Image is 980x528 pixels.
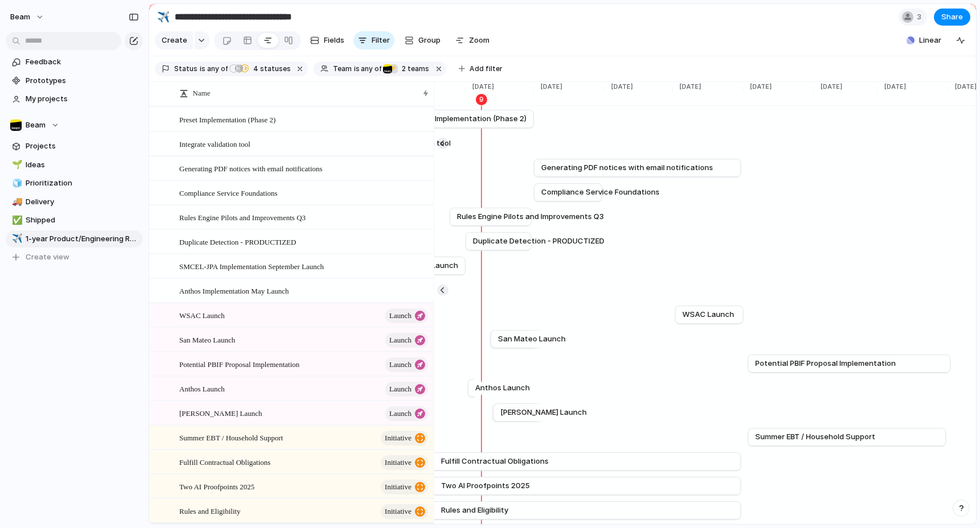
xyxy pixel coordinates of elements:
[381,480,428,494] button: initiative
[10,159,22,171] button: 🌱
[154,8,172,26] button: ✈️
[26,141,139,152] span: Projects
[389,381,411,397] span: launch
[26,56,139,68] span: Feedback
[682,309,734,320] span: WSAC Launch
[26,75,139,86] span: Prototypes
[6,249,143,266] button: Create view
[673,82,705,92] span: [DATE]
[179,211,306,224] span: Rules Engine Pilots and Improvements Q3
[324,35,344,46] span: Fields
[6,90,143,108] a: My projects
[470,64,503,74] span: Add filter
[179,235,296,248] span: Duplicate Detection - PRODUCTIZED
[500,404,540,421] a: [PERSON_NAME] Launch
[466,82,497,92] span: [DATE]
[743,82,775,92] span: [DATE]
[381,504,428,519] button: initiative
[155,31,193,49] button: Create
[6,175,143,192] a: 🧊Prioritization
[498,331,538,348] a: San Mateo Launch
[26,119,46,131] span: Beam
[902,32,946,49] button: Linear
[755,428,938,445] a: Summer EBT / Household Support
[541,187,660,198] span: Compliance Service Foundations
[353,31,394,49] button: Filter
[919,35,941,46] span: Linear
[682,306,736,323] a: WSAC Launch
[385,308,428,323] button: launch
[360,64,382,74] span: any of
[179,162,323,175] span: Generating PDF notices with email notifications
[441,456,549,467] span: Fulfill Contractual Obligations
[12,177,20,190] div: 🧊
[174,64,197,74] span: Status
[755,431,875,443] span: Summer EBT / Household Support
[385,455,411,471] span: initiative
[398,64,429,74] span: teams
[385,333,428,348] button: launch
[205,64,228,74] span: any of
[6,138,143,155] a: Projects
[441,505,508,516] span: Rules and Eligibility
[398,64,407,73] span: 2
[10,214,22,226] button: ✅
[352,63,384,75] button: isany of
[457,211,604,222] span: Rules Engine Pilots and Improvements Q3
[179,308,225,321] span: WSAC Launch
[179,259,324,273] span: SMCEL-JPA Implementation September Launch
[473,233,524,250] a: Duplicate Detection - PRODUCTIZED
[26,159,139,171] span: Ideas
[354,64,360,74] span: is
[814,82,846,92] span: [DATE]
[399,31,446,49] button: Group
[418,35,440,46] span: Group
[26,233,139,245] span: 1-year Product/Engineering Roadmap
[452,61,509,77] button: Add filter
[473,236,604,247] span: Duplicate Detection - PRODUCTIZED
[389,406,411,422] span: launch
[389,357,411,373] span: launch
[6,72,143,89] a: Prototypes
[250,64,260,73] span: 4
[6,230,143,247] a: ✈️1-year Product/Engineering Roadmap
[10,233,22,245] button: ✈️
[179,455,270,468] span: Fulfill Contractual Obligations
[12,158,20,171] div: 🌱
[26,93,139,105] span: My projects
[179,504,241,517] span: Rules and Eligibility
[917,11,925,23] span: 3
[12,214,20,227] div: ✅
[755,358,896,369] span: Potential PBIF Proposal Implementation
[179,186,278,199] span: Compliance Service Foundations
[333,64,352,74] span: Team
[26,178,139,189] span: Prioritization
[476,94,487,105] div: 9
[941,11,963,23] span: Share
[179,284,289,297] span: Anthos Implementation May Launch
[541,184,595,201] a: Compliance Service Foundations
[372,35,390,46] span: Filter
[385,504,411,519] span: initiative
[10,178,22,189] button: 🧊
[385,406,428,421] button: launch
[6,212,143,229] a: ✅Shipped
[26,214,139,226] span: Shipped
[385,357,428,372] button: launch
[469,35,489,46] span: Zoom
[451,31,494,49] button: Zoom
[6,156,143,174] a: 🌱Ideas
[193,88,211,99] span: Name
[534,82,566,92] span: [DATE]
[381,431,428,445] button: initiative
[306,31,349,49] button: Fields
[157,9,170,24] div: ✈️
[381,455,428,470] button: initiative
[179,406,262,419] span: [PERSON_NAME] Launch
[6,193,143,211] a: 🚚Delivery
[541,159,734,176] a: Generating PDF notices with email notifications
